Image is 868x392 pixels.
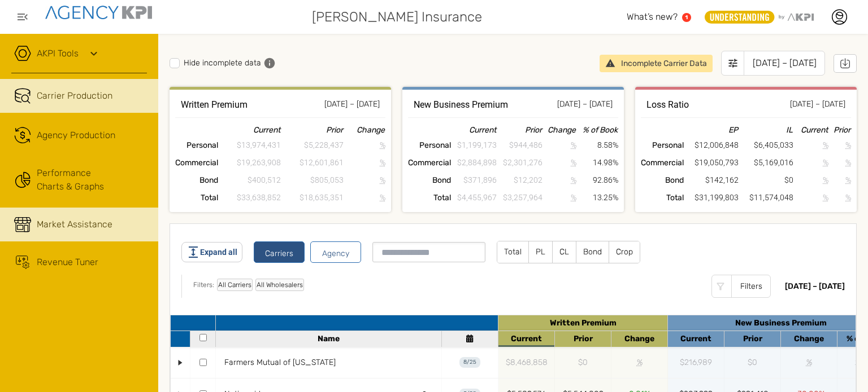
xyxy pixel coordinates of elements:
[671,334,721,343] div: Current
[497,189,542,206] td: Carrier data is incomplete for the selected timeframe.
[828,189,851,206] td: Carrier data is incomplete for the selected timeframe.
[576,154,618,171] td: Network 17.30%
[557,98,613,112] div: [DATE] – [DATE]
[793,189,828,206] td: Carrier data is incomplete for the selected timeframe.
[219,334,439,343] div: Name
[614,334,665,343] div: Current Period Gains over the Prior Year Period
[748,356,757,368] div: Carrier data is incomplete for the selected timeframe.
[739,189,793,206] td: 3.35% of Network Total $345,427,877
[641,171,684,189] th: Bond
[542,171,576,189] td: Carrier data is incomplete for the selected timeframe.
[806,356,812,368] div: Carrier data is incomplete for the selected timeframe.
[451,124,497,136] th: Current
[576,192,618,204] div: 13.25%
[727,334,778,343] div: Prior
[37,218,112,231] div: Market Assistance
[218,154,281,171] td: Carrier data is incomplete for the selected timeframe.
[576,174,618,186] div: 92.86%
[684,171,739,189] td: 2.71% of Network Total $5,241,525
[600,55,713,72] div: Incomplete carrier data in your selected period will lead to unexpected prior values and % change...
[264,58,275,69] span: Hides missing Carrier data from the selected timeframe.
[784,334,834,343] div: Change
[459,357,480,368] div: Farmers Mutual of Nebraska last reported in Aug
[576,136,618,154] td: Network 16.34%
[497,124,542,136] th: Prior
[451,189,497,206] td: Carrier data is incomplete for the selected timeframe.
[576,157,618,169] div: 14.98%
[170,58,261,68] label: Hide incomplete data
[175,189,218,206] th: Total
[312,7,482,27] span: [PERSON_NAME] Insurance
[609,241,640,263] label: Crop
[576,189,618,206] td: Network 17.38%
[37,256,98,269] div: Revenue Tuner
[181,242,242,262] button: Expand all
[344,154,385,171] td: Carrier data is incomplete for the selected timeframe.
[344,189,385,206] td: Carrier data is incomplete for the selected timeframe.
[576,124,618,136] th: New Business as Part of Total Written Premium
[828,136,851,154] td: Carrier data is incomplete for the selected timeframe.
[793,154,828,171] td: Carrier data is incomplete for the selected timeframe.
[175,154,218,171] th: Commercial
[739,124,793,136] th: Incurred Losses
[542,189,576,206] td: Carrier data is incomplete for the selected timeframe.
[254,241,305,263] button: Carriers
[793,124,828,136] th: Current
[793,171,828,189] td: Carrier data is incomplete for the selected timeframe.
[414,98,508,112] h3: Reported by Carrier
[739,171,793,189] td: 0% of Network Total -$152,595
[200,246,237,258] span: Expand all
[281,154,344,171] td: Carrier data is incomplete for the selected timeframe.
[646,98,689,112] h3: Reported By Carrier
[627,11,678,22] span: What’s new?
[641,136,684,154] th: Personal
[324,98,380,112] div: [DATE] – [DATE]
[344,136,385,154] td: Carrier data is incomplete for the selected timeframe.
[344,171,385,189] td: Carrier data is incomplete for the selected timeframe.
[529,241,552,263] label: PL
[680,356,712,368] div: Carrier data is incomplete for the selected timeframe.
[576,171,618,189] td: Network 91.88%
[684,189,739,206] td: 3.42% of Network Total $912,290,086
[501,318,665,328] div: Reported by Carrier
[344,124,385,136] th: Current Period Gains over the Prior Year Period
[785,280,845,292] div: [DATE] – [DATE]
[828,124,851,136] th: Prior
[310,241,361,263] button: Agency
[497,136,542,154] td: Carrier data is incomplete for the selected timeframe.
[578,356,588,368] div: Carrier data is incomplete for the selected timeframe.
[790,98,845,112] div: [DATE] – [DATE]
[793,136,828,154] td: Carrier data is incomplete for the selected timeframe.
[281,189,344,206] td: Carrier data is incomplete for the selected timeframe.
[501,334,552,343] div: Current
[542,136,576,154] td: Carrier data is incomplete for the selected timeframe.
[451,136,497,154] td: Carrier data is incomplete for the selected timeframe.
[408,136,451,154] th: Personal
[281,171,344,189] td: Carrier data is incomplete for the selected timeframe.
[684,154,739,171] td: 3.44% of Network Total $554,062,981
[45,6,152,19] img: agencykpi-logo-550x69-2d9e3fa8.png
[224,358,336,367] span: Farmers Mutual of [US_STATE]
[641,154,684,171] th: Commercial
[218,171,281,189] td: Carrier data is incomplete for the selected timeframe.
[281,124,344,136] th: Prior
[497,154,542,171] td: Carrier data is incomplete for the selected timeframe.
[408,171,451,189] th: Bond
[218,136,281,154] td: Carrier data is incomplete for the selected timeframe.
[828,171,851,189] td: Carrier data is incomplete for the selected timeframe.
[641,189,684,206] th: Total
[217,279,253,291] div: All Carriers
[451,171,497,189] td: Carrier data is incomplete for the selected timeframe.
[181,98,248,112] h3: Reported by Carrier
[408,154,451,171] th: Commercial
[218,124,281,136] th: Current
[37,47,79,60] a: AKPI Tools
[193,279,304,291] div: Filters:
[175,171,218,189] th: Bond
[739,136,793,154] td: 3.66% of Network Total $174,868,284
[739,154,793,171] td: 3.03% of Network Total $170,712,188
[576,241,609,263] label: Bond
[558,334,608,343] div: Prior
[506,356,548,368] div: Carrier data is incomplete for the selected timeframe.
[731,275,771,298] div: Filters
